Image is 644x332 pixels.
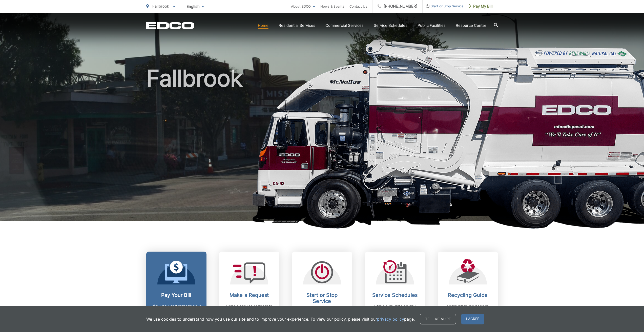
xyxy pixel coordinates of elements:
[365,252,425,329] a: Service Schedules Stay up-to-date on any changes in schedules.
[420,314,456,324] a: Tell me more
[279,23,315,29] a: Residential Services
[219,252,279,329] a: Make a Request Send a service request to EDCO.
[438,252,498,329] a: Recycling Guide Learn what you need to know about recycling.
[443,303,493,315] p: Learn what you need to know about recycling.
[297,292,347,304] h2: Start or Stop Service
[224,292,274,298] h2: Make a Request
[258,23,268,29] a: Home
[370,292,420,298] h2: Service Schedules
[418,23,446,29] a: Public Facilities
[146,22,194,29] a: EDCD logo. Return to the homepage.
[146,66,498,226] h1: Fallbrook
[151,292,201,298] h2: Pay Your Bill
[146,252,206,329] a: Pay Your Bill View, pay, and manage your bill online.
[370,303,420,315] p: Stay up-to-date on any changes in schedules.
[183,2,208,11] span: English
[152,4,169,9] span: Fallbrook
[349,3,367,9] a: Contact Us
[224,303,274,315] p: Send a service request to EDCO.
[146,316,415,322] p: We use cookies to understand how you use our site and to improve your experience. To view our pol...
[377,316,404,322] a: privacy policy
[374,23,407,29] a: Service Schedules
[443,292,493,298] h2: Recycling Guide
[151,303,201,315] p: View, pay, and manage your bill online.
[325,23,364,29] a: Commercial Services
[461,314,484,324] span: I agree
[456,23,486,29] a: Resource Center
[469,3,493,9] span: Pay My Bill
[320,3,344,9] a: News & Events
[291,3,315,9] a: About EDCO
